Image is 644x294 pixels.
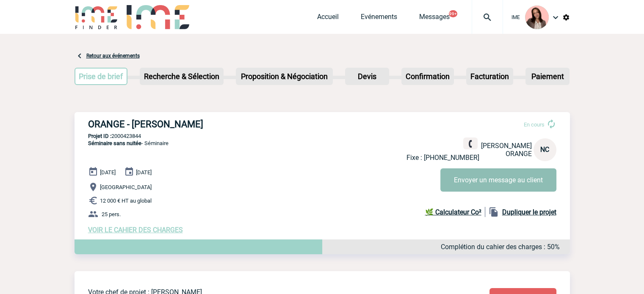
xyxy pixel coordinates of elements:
p: Devis [346,69,388,84]
img: fixe.png [467,140,474,148]
b: Dupliquer le projet [502,208,556,216]
span: [PERSON_NAME] [481,142,532,150]
p: Paiement [526,69,569,84]
span: ORANGE [506,150,532,158]
h3: ORANGE - [PERSON_NAME] [88,119,342,129]
img: file_copy-black-24dp.png [489,207,499,217]
span: [DATE] [100,169,116,176]
img: 94396-3.png [525,5,549,29]
img: IME-Finder [75,5,119,29]
a: Messages [419,13,450,25]
p: Facturation [467,69,512,84]
a: Evénements [361,13,397,25]
span: En cours [524,121,544,128]
p: 2000423844 [75,133,570,139]
span: IME [511,14,520,20]
a: Accueil [317,13,339,25]
span: Séminaire sans nuitée [88,140,141,146]
button: Envoyer un message au client [440,168,556,192]
button: 99+ [449,10,457,17]
b: Projet ID : [88,133,111,139]
span: 12 000 € HT au global [100,198,152,204]
span: NC [540,146,549,154]
span: 25 pers. [102,211,121,217]
p: Confirmation [402,69,453,84]
a: Retour aux événements [86,53,140,59]
p: Prise de brief [75,69,127,84]
a: 🌿 Calculateur Co² [425,207,485,217]
a: VOIR LE CAHIER DES CHARGES [88,226,183,234]
span: - Séminaire [88,140,169,146]
b: 🌿 Calculateur Co² [425,208,481,216]
span: [GEOGRAPHIC_DATA] [100,184,152,190]
p: Proposition & Négociation [237,69,332,84]
span: [DATE] [136,169,152,176]
p: Fixe : [PHONE_NUMBER] [406,154,479,162]
p: Recherche & Sélection [141,69,223,84]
